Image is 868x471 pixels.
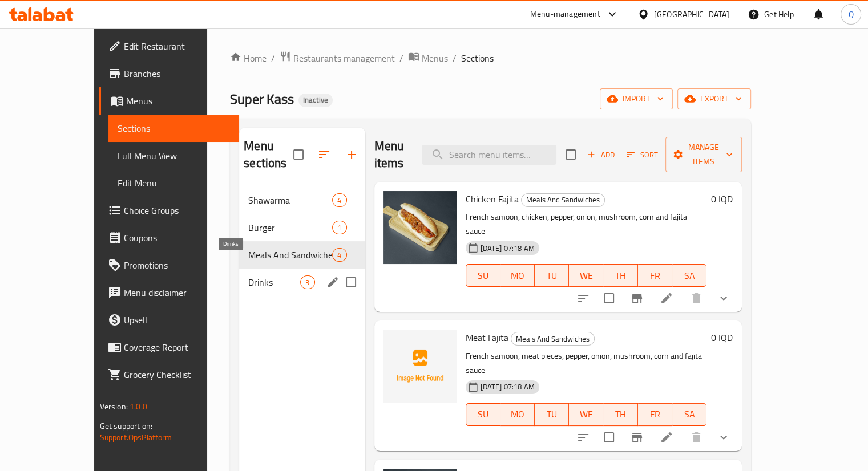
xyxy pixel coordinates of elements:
[248,221,332,234] span: Burger
[333,195,346,206] span: 4
[583,146,619,164] span: Add item
[654,8,729,21] div: [GEOGRAPHIC_DATA]
[124,39,230,53] span: Edit Restaurant
[677,406,702,423] span: SA
[570,285,597,312] button: sort-choices
[471,267,496,284] span: SU
[300,275,314,289] div: items
[511,332,595,346] div: Meals And Sandwiches
[248,193,332,207] span: Shawarma
[675,140,733,169] span: Manage items
[539,267,564,284] span: TU
[711,330,733,346] h6: 0 IQD
[239,182,365,301] nav: Menu sections
[570,424,597,451] button: sort-choices
[627,148,658,161] span: Sort
[638,264,672,287] button: FR
[466,264,500,287] button: SU
[511,332,594,346] span: Meals And Sandwiches
[99,306,239,334] a: Upsell
[248,275,300,289] span: Drinks
[466,329,508,346] span: Meat Fajita
[99,279,239,306] a: Menu disclaimer
[124,67,230,80] span: Branches
[608,406,633,423] span: TH
[332,248,346,262] div: items
[422,145,556,165] input: search
[717,291,730,305] svg: Show Choices
[230,86,294,112] span: Super Kass
[338,141,365,168] button: Add section
[99,87,239,115] a: Menus
[239,186,365,214] div: Shawarma4
[619,146,665,164] span: Sort items
[333,250,346,261] span: 4
[310,141,338,168] span: Sort sections
[530,7,600,21] div: Menu-management
[471,406,496,423] span: SU
[374,137,409,172] h2: Menu items
[672,403,706,426] button: SA
[466,210,707,238] p: French samoon, chicken, pepper, onion, mushroom, corn and fajita sauce
[597,425,621,449] span: Select to update
[324,274,341,291] button: edit
[230,51,751,66] nav: breadcrumb
[383,330,457,403] img: Meat Fajita
[505,406,530,423] span: MO
[108,169,239,197] a: Edit Menu
[124,313,230,327] span: Upsell
[332,221,346,234] div: items
[461,51,494,65] span: Sections
[99,33,239,60] a: Edit Restaurant
[298,95,333,105] span: Inactive
[286,143,310,167] span: Select all sections
[597,286,621,310] span: Select to update
[521,193,605,207] div: Meals And Sandwiches
[624,146,661,164] button: Sort
[500,403,535,426] button: MO
[280,51,395,66] a: Restaurants management
[248,248,332,262] span: Meals And Sandwiches
[660,291,673,305] a: Edit menu item
[124,258,230,272] span: Promotions
[643,267,668,284] span: FR
[603,264,637,287] button: TH
[500,264,535,287] button: MO
[124,340,230,354] span: Coverage Report
[118,121,230,135] span: Sections
[108,115,239,142] a: Sections
[100,399,128,414] span: Version:
[683,285,710,312] button: delete
[422,51,448,65] span: Menus
[623,285,651,312] button: Branch-specific-item
[124,286,230,299] span: Menu disclaimer
[476,381,539,392] span: [DATE] 07:18 AM
[298,94,333,107] div: Inactive
[665,137,742,172] button: Manage items
[301,277,314,288] span: 3
[535,264,569,287] button: TU
[99,60,239,87] a: Branches
[660,431,673,444] a: Edit menu item
[583,146,619,164] button: Add
[609,92,664,106] span: import
[677,267,702,284] span: SA
[574,406,599,423] span: WE
[99,197,239,224] a: Choice Groups
[99,334,239,361] a: Coverage Report
[239,241,365,269] div: Meals And Sandwiches4
[677,88,751,109] button: export
[522,193,604,206] span: Meals And Sandwiches
[293,51,395,65] span: Restaurants management
[124,204,230,217] span: Choice Groups
[126,94,230,108] span: Menus
[244,137,293,172] h2: Menu sections
[574,267,599,284] span: WE
[638,403,672,426] button: FR
[539,406,564,423] span: TU
[239,269,365,296] div: Drinks3edit
[476,243,539,254] span: [DATE] 07:18 AM
[108,142,239,169] a: Full Menu View
[710,424,737,451] button: show more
